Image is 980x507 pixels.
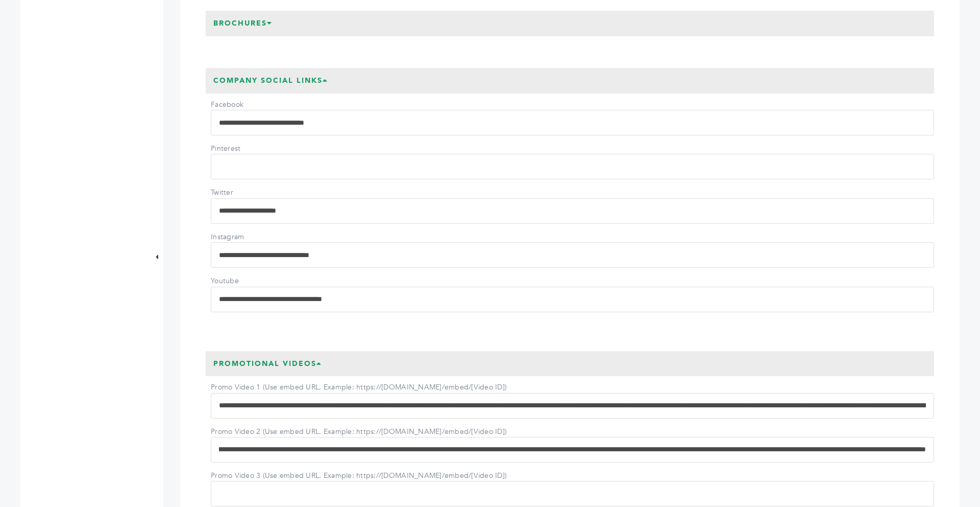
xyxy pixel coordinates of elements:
[211,427,507,437] label: Promo Video 2 (Use embed URL. Example: https://[DOMAIN_NAME]/embed/[Video ID])
[211,232,282,242] label: Instagram
[211,144,282,154] label: Pinterest
[206,11,280,36] h3: Brochures
[211,276,282,286] label: Youtube
[211,382,507,393] label: Promo Video 1 (Use embed URL. Example: https://[DOMAIN_NAME]/embed/[Video ID])
[211,471,507,481] label: Promo Video 3 (Use embed URL. Example: https://[DOMAIN_NAME]/embed/[Video ID])
[211,100,282,110] label: Facebook
[206,351,330,377] h3: Promotional Videos
[206,68,336,94] h3: Company Social Links
[211,188,282,198] label: Twitter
